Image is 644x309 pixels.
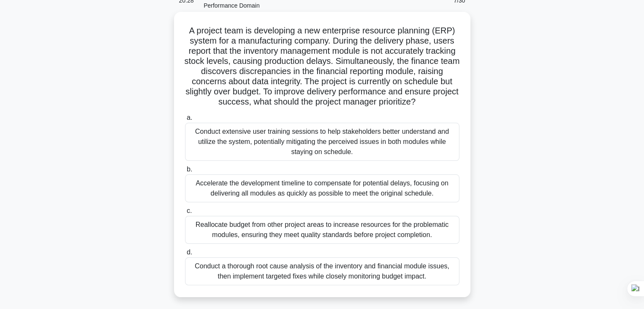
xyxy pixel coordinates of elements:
[187,166,192,173] span: b.
[185,257,459,285] div: Conduct a thorough root cause analysis of the inventory and financial module issues, then impleme...
[184,25,460,108] h5: A project team is developing a new enterprise resource planning (ERP) system for a manufacturing ...
[187,114,192,121] span: a.
[187,207,192,214] span: c.
[185,216,459,244] div: Reallocate budget from other project areas to increase resources for the problematic modules, ens...
[185,123,459,161] div: Conduct extensive user training sessions to help stakeholders better understand and utilize the s...
[185,174,459,202] div: Accelerate the development timeline to compensate for potential delays, focusing on delivering al...
[187,248,192,256] span: d.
